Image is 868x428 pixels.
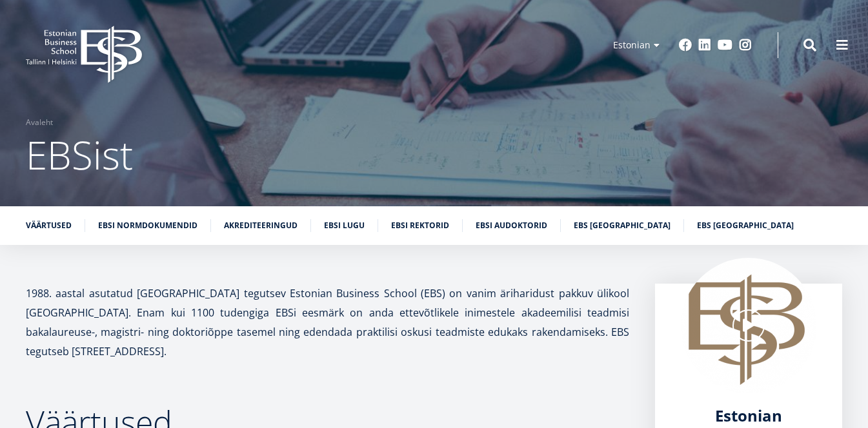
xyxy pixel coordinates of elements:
a: Instagram [739,39,752,52]
a: EBS [GEOGRAPHIC_DATA] [697,219,794,232]
a: Akrediteeringud [224,219,298,232]
a: EBSi audoktorid [476,219,547,232]
a: Avaleht [26,116,53,129]
span: EBSist [26,128,133,181]
a: Facebook [679,39,692,52]
a: EBSi lugu [324,219,365,232]
a: Linkedin [698,39,711,52]
a: Väärtused [26,219,72,232]
a: EBSi rektorid [391,219,449,232]
a: EBSi normdokumendid [98,219,197,232]
a: EBS [GEOGRAPHIC_DATA] [574,219,671,232]
a: Youtube [718,39,732,52]
p: 1988. aastal asutatud [GEOGRAPHIC_DATA] tegutsev Estonian Business School (EBS) on vanim äriharid... [26,284,629,361]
